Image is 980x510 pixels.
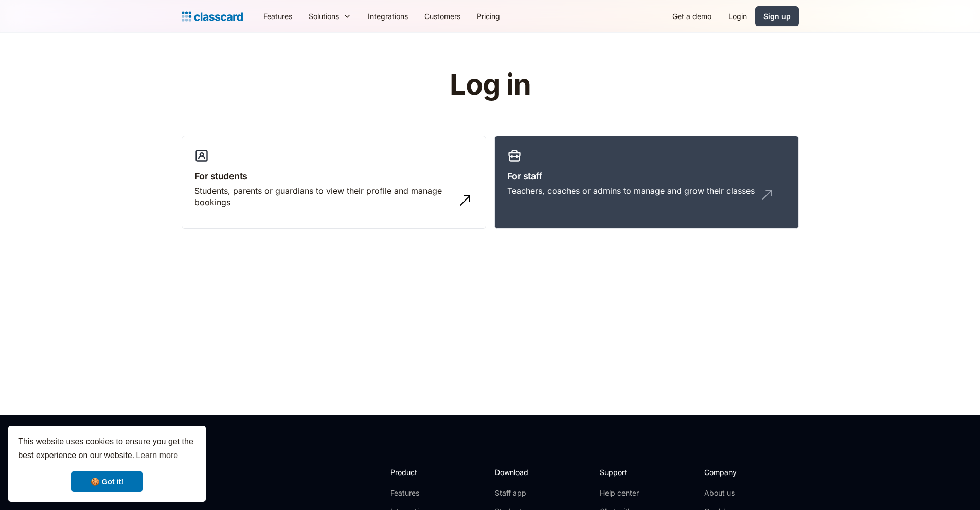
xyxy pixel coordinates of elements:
[494,136,799,229] a: For staffTeachers, coaches or admins to manage and grow their classes
[763,11,791,22] div: Sign up
[664,5,720,28] a: Get a demo
[390,467,446,478] h2: Product
[182,136,486,229] a: For studentsStudents, parents or guardians to view their profile and manage bookings
[194,185,453,208] div: Students, parents or guardians to view their profile and manage bookings
[600,467,642,478] h2: Support
[18,435,196,463] span: This website uses cookies to ensure you get the best experience on our website.
[507,185,755,196] div: Teachers, coaches or admins to manage and grow their classes
[182,9,243,24] a: home
[495,467,537,478] h2: Download
[704,467,773,478] h2: Company
[360,5,416,28] a: Integrations
[469,5,508,28] a: Pricing
[507,169,786,183] h3: For staff
[327,69,653,101] h1: Log in
[134,448,180,463] a: learn more about cookies
[416,5,469,28] a: Customers
[194,169,473,183] h3: For students
[755,6,799,26] a: Sign up
[309,11,339,22] div: Solutions
[300,5,360,28] div: Solutions
[704,488,773,498] a: About us
[8,426,206,502] div: cookieconsent
[495,488,537,498] a: Staff app
[255,5,300,28] a: Features
[390,488,446,498] a: Features
[720,5,755,28] a: Login
[600,488,642,498] a: Help center
[71,471,143,492] a: dismiss cookie message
